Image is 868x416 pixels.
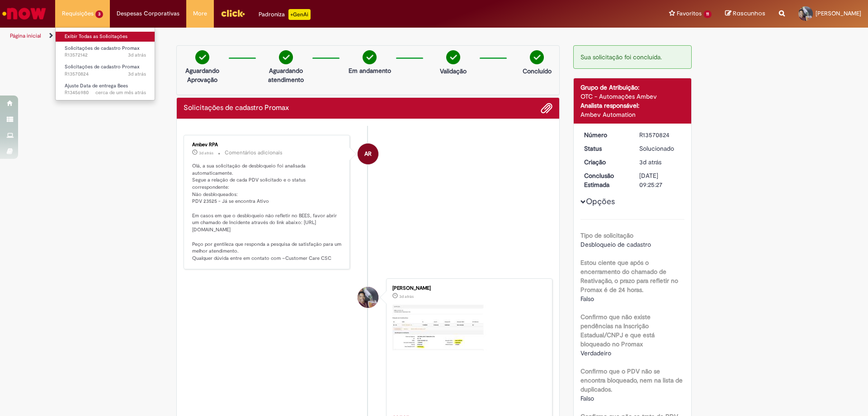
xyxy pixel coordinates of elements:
[128,52,146,58] time: 26/09/2025 17:58:16
[399,294,414,299] span: 3d atrás
[580,92,685,101] div: OTC - Automações Ambev
[639,171,681,189] div: [DATE] 09:25:27
[392,286,543,291] div: [PERSON_NAME]
[446,50,460,64] img: check-circle-green.png
[577,171,633,189] dt: Conclusão Estimada
[541,102,552,114] button: Adicionar anexos
[580,83,685,92] div: Grupo de Atribuição:
[65,45,140,52] span: Solicitações de cadastro Promax
[523,67,552,76] p: Concluído
[95,89,146,96] time: 28/08/2025 11:06:45
[349,66,391,75] p: Em andamento
[117,9,179,18] span: Despesas Corporativas
[56,81,155,98] a: Aberto R13456980 : Ajuste Data de entrega Bees
[530,50,544,64] img: check-circle-green.png
[639,158,661,166] span: 3d atrás
[10,32,41,39] a: Página inicial
[221,6,245,20] img: click_logo_yellow_360x200.png
[577,158,633,167] dt: Criação
[199,150,213,156] time: 26/09/2025 21:19:32
[358,143,378,164] div: Ambev RPA
[580,394,594,402] span: Falso
[580,295,594,303] span: Falso
[677,9,702,18] span: Favoritos
[65,52,146,59] span: R13572142
[192,163,343,262] p: Olá, a sua solicitação de desbloqueio foi analisada automaticamente. Segue a relação de cada PDV ...
[65,89,146,96] span: R13456980
[363,50,377,64] img: check-circle-green.png
[440,67,467,76] p: Validação
[580,110,685,119] div: Ambev Automation
[65,71,146,78] span: R13570824
[639,144,681,153] div: Solucionado
[65,63,140,70] span: Solicitações de cadastro Promax
[279,50,293,64] img: check-circle-green.png
[199,150,213,156] span: 3d atrás
[225,149,283,157] small: Comentários adicionais
[580,231,633,239] b: Tipo de solicitação
[725,10,765,18] a: Rascunhos
[128,71,146,77] span: 3d atrás
[184,104,289,112] h2: Solicitações de cadastro Promax Histórico de tíquete
[580,349,611,357] span: Verdadeiro
[193,9,207,18] span: More
[264,66,308,84] p: Aguardando atendimento
[639,130,681,139] div: R13570824
[580,101,685,110] div: Analista responsável:
[580,258,678,294] b: Estou ciente que após o encerramento do chamado de Reativação, o prazo para refletir no Promax é ...
[56,32,155,42] a: Exibir Todas as Solicitações
[639,158,661,166] time: 26/09/2025 14:25:19
[577,144,633,153] dt: Status
[56,62,155,79] a: Aberto R13570824 : Solicitações de cadastro Promax
[95,89,146,96] span: cerca de um mês atrás
[259,9,311,20] div: Padroniza
[65,82,128,89] span: Ajuste Data de entrega Bees
[816,10,861,17] span: [PERSON_NAME]
[55,27,155,100] ul: Requisições
[639,158,681,167] div: 26/09/2025 14:25:19
[573,45,692,69] div: Sua solicitação foi concluída.
[733,9,765,18] span: Rascunhos
[7,28,572,44] ul: Trilhas de página
[56,43,155,60] a: Aberto R13572142 : Solicitações de cadastro Promax
[1,5,47,23] img: ServiceNow
[580,367,683,393] b: Confirmo que o PDV não se encontra bloqueado, nem na lista de duplicados.
[62,9,94,18] span: Requisições
[195,50,209,64] img: check-circle-green.png
[580,240,651,249] span: Desbloqueio de cadastro
[288,9,311,20] p: +GenAi
[580,313,655,348] b: Confirmo que não existe pendências na Inscrição Estadual/CNPJ e que está bloqueado no Promax
[128,52,146,58] span: 3d atrás
[358,287,378,308] div: Bruno Gabriel Silva Abreu
[399,294,414,299] time: 26/09/2025 14:25:16
[180,66,224,84] p: Aguardando Aprovação
[364,143,372,165] span: AR
[703,10,712,18] span: 11
[128,71,146,77] time: 26/09/2025 14:25:23
[192,142,343,148] div: Ambev RPA
[95,10,103,18] span: 3
[577,130,633,139] dt: Número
